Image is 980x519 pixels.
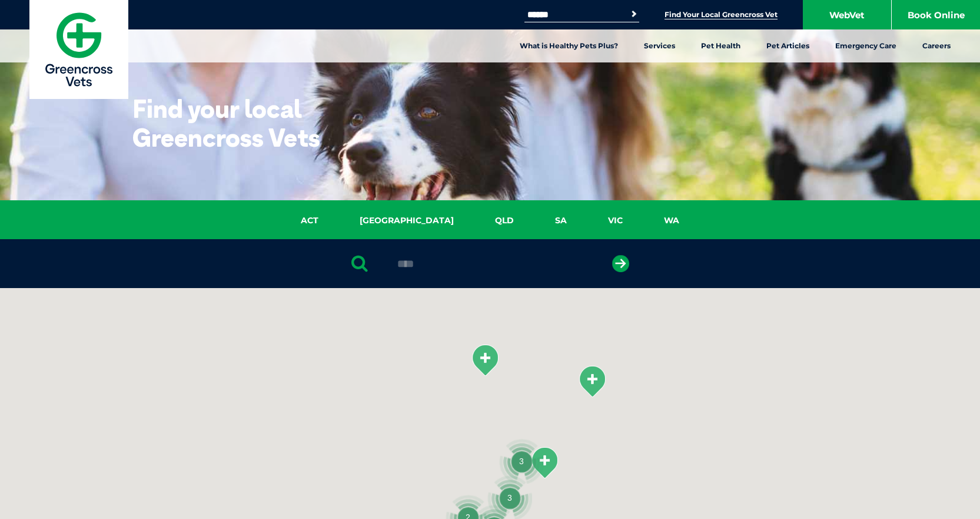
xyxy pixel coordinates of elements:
div: Tanilba Bay [525,442,564,484]
div: South Tamworth [466,339,504,381]
h1: Find your local Greencross Vets [132,94,365,152]
a: Careers [909,29,964,62]
a: Emergency Care [822,29,909,62]
a: WA [643,214,700,227]
a: SA [534,214,587,227]
div: Port Macquarie [573,361,612,402]
a: Pet Articles [753,29,822,62]
a: What is Healthy Pets Plus? [507,29,631,62]
a: ACT [280,214,339,227]
a: Services [631,29,688,62]
a: QLD [474,214,534,227]
a: Pet Health [688,29,753,62]
a: VIC [587,214,643,227]
a: Find Your Local Greencross Vet [665,10,778,19]
div: 3 [494,434,549,488]
button: Search [628,8,640,20]
a: [GEOGRAPHIC_DATA] [339,214,474,227]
